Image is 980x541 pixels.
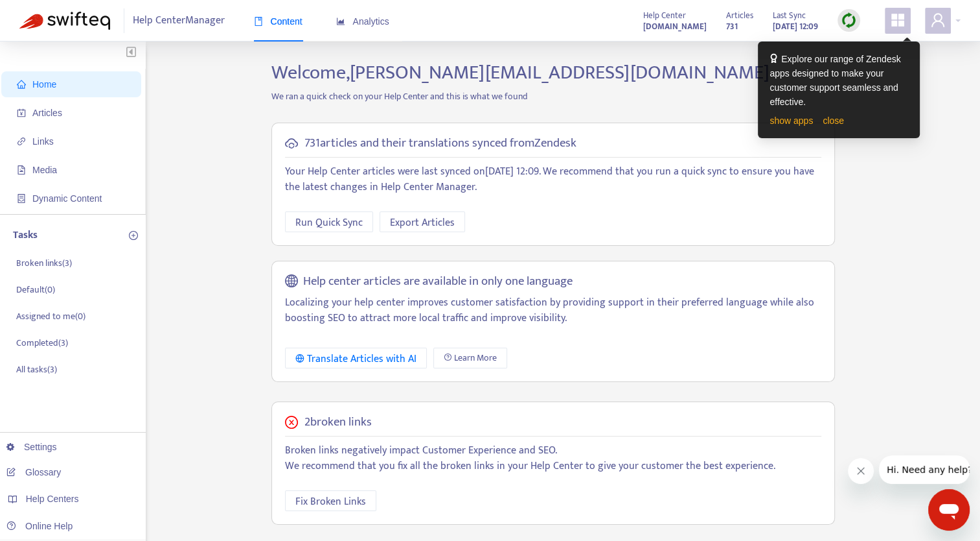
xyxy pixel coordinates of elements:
[643,19,707,34] a: [DOMAIN_NAME]
[285,348,427,368] button: Translate Articles with AI
[16,309,85,323] p: Assigned to me ( 0 )
[773,19,818,34] strong: [DATE] 12:09
[295,351,416,367] div: Translate Articles with AI
[390,215,455,231] span: Export Articles
[285,490,376,511] button: Fix Broken Links
[271,56,769,89] span: Welcome, [PERSON_NAME][EMAIL_ADDRESS][DOMAIN_NAME]
[769,115,813,126] a: show apps
[8,9,93,19] span: Hi. Need any help?
[643,8,686,23] span: Help Center
[19,12,110,30] img: Swifteq
[643,19,707,34] strong: [DOMAIN_NAME]
[6,467,61,477] a: Glossary
[16,363,57,376] p: All tasks ( 3 )
[303,274,573,289] h5: Help center articles are available in only one language
[380,211,465,232] button: Export Articles
[433,348,507,368] a: Learn More
[32,136,54,147] span: Links
[285,274,298,289] span: global
[254,16,302,27] span: Content
[285,211,373,232] button: Run Quick Sync
[32,165,57,175] span: Media
[304,136,576,151] h5: 731 articles and their translations synced from Zendesk
[454,351,497,365] span: Learn More
[16,256,72,270] p: Broken links ( 3 )
[254,17,263,26] span: book
[841,12,857,29] img: sync.dc5367851b00ba804db3.png
[285,295,821,326] p: Localizing your help center improves customer satisfaction by providing support in their preferre...
[16,283,55,296] p: Default ( 0 )
[129,231,138,240] span: plus-circle
[769,52,908,109] div: Explore our range of Zendesk apps designed to make your customer support seamless and effective.
[6,442,57,452] a: Settings
[285,443,821,474] p: Broken links negatively impact Customer Experience and SEO. We recommend that you fix all the bro...
[726,8,753,23] span: Articles
[928,489,970,531] iframe: Button to launch messaging window
[285,164,821,195] p: Your Help Center articles were last synced on [DATE] 12:09 . We recommend that you run a quick sy...
[773,8,806,23] span: Last Sync
[17,165,26,174] span: file-image
[17,137,26,146] span: link
[16,336,68,350] p: Completed ( 3 )
[879,455,970,484] iframe: Message from company
[17,194,26,203] span: container
[6,521,73,531] a: Online Help
[848,458,874,484] iframe: Close message
[295,215,363,231] span: Run Quick Sync
[32,193,102,204] span: Dynamic Content
[13,228,38,243] p: Tasks
[336,16,389,27] span: Analytics
[17,80,26,89] span: home
[32,79,56,90] span: Home
[304,415,372,430] h5: 2 broken links
[336,17,345,26] span: area-chart
[285,416,298,429] span: close-circle
[26,494,79,504] span: Help Centers
[890,12,906,28] span: appstore
[295,494,366,510] span: Fix Broken Links
[17,108,26,117] span: account-book
[823,115,844,126] a: close
[726,19,738,34] strong: 731
[32,108,62,118] span: Articles
[285,137,298,150] span: cloud-sync
[930,12,946,28] span: user
[133,8,225,33] span: Help Center Manager
[262,90,845,103] p: We ran a quick check on your Help Center and this is what we found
